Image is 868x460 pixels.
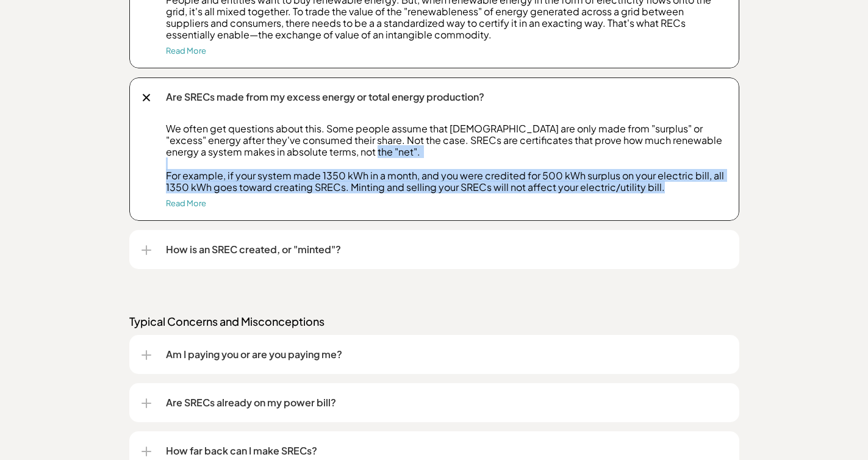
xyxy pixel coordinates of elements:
[166,90,727,104] p: Are SRECs made from my excess energy or total energy production?
[166,444,727,458] p: How far back can I make SRECs?
[129,314,739,329] p: Typical Concerns and Misconceptions
[166,347,727,362] p: Am I paying you or are you paying me?
[166,198,206,208] a: Read More
[166,395,727,410] p: Are SRECs already on my power bill?
[166,123,727,193] p: We often get questions about this. Some people assume that [DEMOGRAPHIC_DATA] are only made from ...
[166,242,727,257] p: How is an SREC created, or "minted"?
[166,46,206,56] a: Read More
